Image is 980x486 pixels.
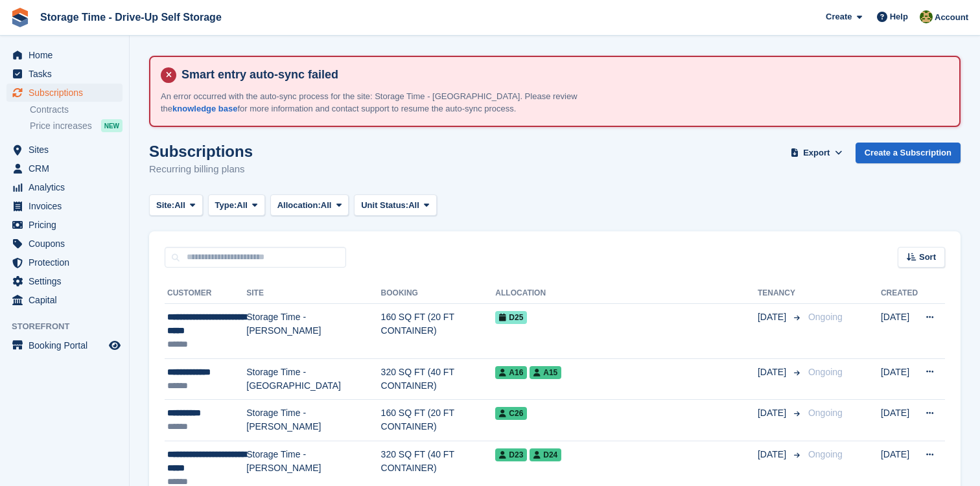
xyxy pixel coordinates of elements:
span: All [408,199,419,212]
span: Type: [215,199,237,212]
span: Sort [919,251,936,264]
th: Allocation [495,283,758,304]
h1: Subscriptions [149,143,253,160]
span: Ongoing [808,449,843,459]
a: menu [6,65,122,83]
span: Export [803,146,830,159]
span: [DATE] [758,448,789,461]
a: menu [6,159,122,178]
span: Help [890,10,908,23]
span: Invoices [29,197,106,215]
a: Create a Subscription [856,143,961,164]
a: menu [6,141,122,159]
a: knowledge base [172,104,237,113]
span: Tasks [29,65,106,83]
a: menu [6,272,122,290]
span: Booking Portal [29,336,106,354]
td: 160 SQ FT (20 FT CONTAINER) [381,304,496,359]
a: menu [6,46,122,64]
button: Export [788,143,845,164]
td: 160 SQ FT (20 FT CONTAINER) [381,400,496,441]
span: Sites [29,141,106,159]
a: Price increases NEW [30,119,122,133]
a: Preview store [107,338,122,353]
a: menu [6,178,122,196]
img: Zain Sarwar [920,10,933,23]
td: [DATE] [881,358,918,400]
span: D25 [495,311,527,324]
th: Customer [165,283,246,304]
span: Settings [29,272,106,290]
span: CRM [29,159,106,178]
button: Allocation: All [270,194,349,216]
span: Ongoing [808,367,843,377]
span: A15 [530,366,561,379]
td: Storage Time - [PERSON_NAME] [246,400,380,441]
th: Tenancy [758,283,803,304]
span: All [174,199,185,212]
span: D24 [530,448,561,461]
span: [DATE] [758,365,789,379]
span: Allocation: [277,199,321,212]
a: menu [6,197,122,215]
h4: Smart entry auto-sync failed [176,67,949,82]
td: Storage Time - [GEOGRAPHIC_DATA] [246,358,380,400]
a: menu [6,291,122,309]
a: menu [6,84,122,102]
button: Unit Status: All [354,194,436,216]
td: Storage Time - [PERSON_NAME] [246,304,380,359]
span: Analytics [29,178,106,196]
span: D23 [495,448,527,461]
span: Unit Status: [361,199,408,212]
span: [DATE] [758,406,789,420]
span: Coupons [29,235,106,253]
a: menu [6,253,122,272]
button: Site: All [149,194,203,216]
span: Site: [156,199,174,212]
a: menu [6,216,122,234]
td: 320 SQ FT (40 FT CONTAINER) [381,358,496,400]
button: Type: All [208,194,265,216]
span: Storefront [12,320,129,333]
a: Contracts [30,104,122,116]
span: Ongoing [808,408,843,418]
a: menu [6,336,122,354]
td: [DATE] [881,400,918,441]
th: Site [246,283,380,304]
span: C26 [495,407,527,420]
p: An error occurred with the auto-sync process for the site: Storage Time - [GEOGRAPHIC_DATA]. Plea... [161,90,614,115]
p: Recurring billing plans [149,162,253,177]
span: [DATE] [758,310,789,324]
span: Ongoing [808,312,843,322]
span: Home [29,46,106,64]
td: [DATE] [881,304,918,359]
a: menu [6,235,122,253]
span: Pricing [29,216,106,234]
span: Capital [29,291,106,309]
a: Storage Time - Drive-Up Self Storage [35,6,227,28]
span: Price increases [30,120,92,132]
span: Create [826,10,852,23]
th: Booking [381,283,496,304]
img: stora-icon-8386f47178a22dfd0bd8f6a31ec36ba5ce8667c1dd55bd0f319d3a0aa187defe.svg [10,8,30,27]
span: A16 [495,366,527,379]
th: Created [881,283,918,304]
span: All [321,199,332,212]
span: Subscriptions [29,84,106,102]
span: Protection [29,253,106,272]
span: Account [935,11,968,24]
span: All [237,199,248,212]
div: NEW [101,119,122,132]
